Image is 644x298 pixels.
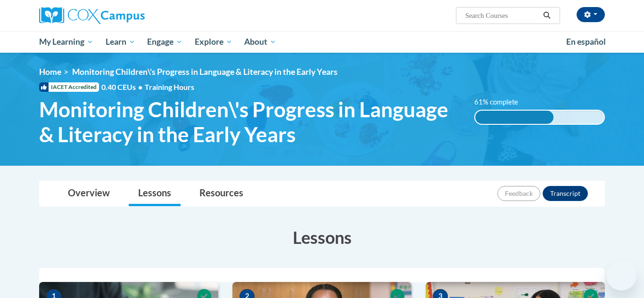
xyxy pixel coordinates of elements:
span: About [244,36,276,48]
img: Cox Campus [39,7,145,24]
button: Transcript [543,186,588,201]
a: Engage [141,31,189,53]
span: Explore [195,36,232,48]
span: Monitoring Children\'s Progress in Language & Literacy in the Early Years [39,97,460,147]
a: Cox Campus [39,7,218,24]
iframe: Button to launch messaging window [606,260,636,290]
div: 61% complete [475,111,554,124]
span: Learn [106,36,135,48]
span: 0.40 CEUs [101,82,145,92]
a: Learn [99,31,141,53]
span: Monitoring Children\'s Progress in Language & Literacy in the Early Years [72,67,338,77]
span: En español [566,37,606,47]
a: En español [560,32,612,52]
span: Training Hours [145,82,194,91]
button: Search [540,10,554,21]
a: Overview [58,181,119,206]
input: Search Courses [464,10,540,21]
span: • [138,82,142,91]
a: Lessons [129,181,181,206]
button: Account Settings [577,7,605,22]
a: My Learning [33,31,99,53]
div: Main menu [25,31,619,53]
span: IACET Accredited [39,82,99,92]
label: 61% complete [474,97,528,107]
a: Resources [190,181,253,206]
a: Home [39,67,61,77]
span: Engage [147,36,182,48]
span: My Learning [39,36,93,48]
button: Feedback [497,186,540,201]
a: About [239,31,283,53]
h3: Lessons [39,226,605,249]
a: Explore [189,31,239,53]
